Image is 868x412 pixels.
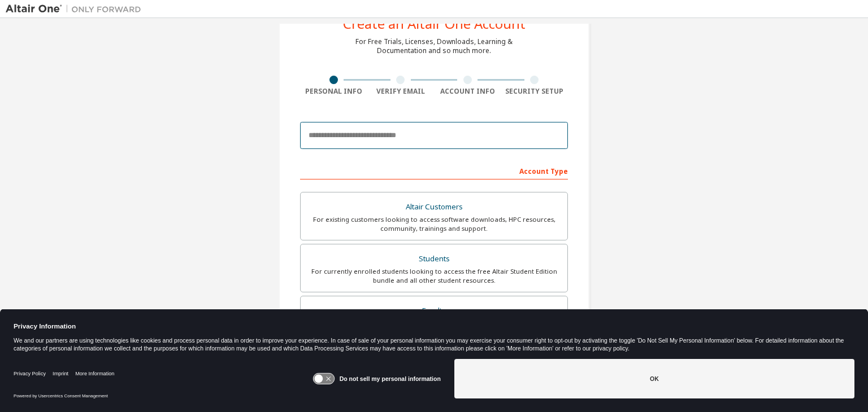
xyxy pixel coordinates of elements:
[307,251,561,267] div: Students
[6,3,147,15] img: Altair One
[501,87,568,96] div: Security Setup
[307,199,561,215] div: Altair Customers
[434,87,501,96] div: Account Info
[300,161,568,179] div: Account Type
[307,215,561,233] div: For existing customers looking to access software downloads, HPC resources, community, trainings ...
[307,303,561,319] div: Faculty
[355,37,513,55] div: For Free Trials, Licenses, Downloads, Learning & Documentation and so much more.
[367,87,435,96] div: Verify Email
[300,87,367,96] div: Personal Info
[307,267,561,285] div: For currently enrolled students looking to access the free Altair Student Edition bundle and all ...
[343,17,526,30] div: Create an Altair One Account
